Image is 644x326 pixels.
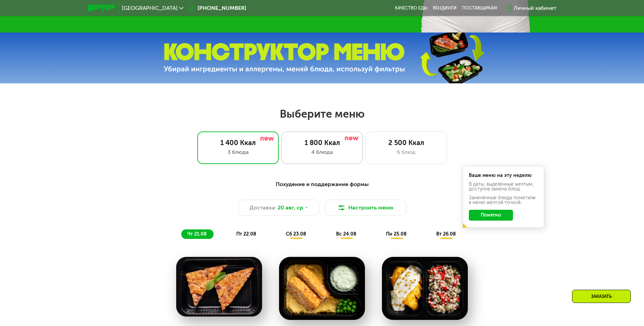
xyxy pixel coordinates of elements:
[469,182,538,191] div: В даты, выделенные желтым, доступна замена блюд.
[395,5,427,11] a: Качество еды
[373,139,440,147] div: 2 500 Ккал
[469,210,513,221] button: Понятно
[462,5,497,11] div: поставщикам
[469,196,538,205] div: Заменённые блюда пометили в меню жёлтой точкой.
[278,204,303,212] span: 20 авг, ср
[289,148,356,156] div: 4 блюда
[386,231,407,237] span: пн 25.08
[373,148,440,156] div: 6 блюд
[187,231,207,237] span: чт 21.08
[187,4,246,12] a: [PHONE_NUMBER]
[204,148,272,156] div: 3 блюда
[436,231,456,237] span: вт 26.08
[514,4,556,12] div: Личный кабинет
[336,231,356,237] span: вс 24.08
[236,231,256,237] span: пт 22.08
[286,231,306,237] span: сб 23.08
[325,200,406,216] button: Настроить меню
[289,139,356,147] div: 1 800 Ккал
[433,5,457,11] a: Вендинги
[121,180,523,189] div: Похудение и поддержание формы
[572,290,631,303] div: Заказать
[122,5,178,11] span: [GEOGRAPHIC_DATA]
[469,173,538,178] div: Ваше меню на эту неделю
[204,139,272,147] div: 1 400 Ккал
[250,204,276,212] span: Доставка:
[22,107,622,121] h2: Выберите меню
